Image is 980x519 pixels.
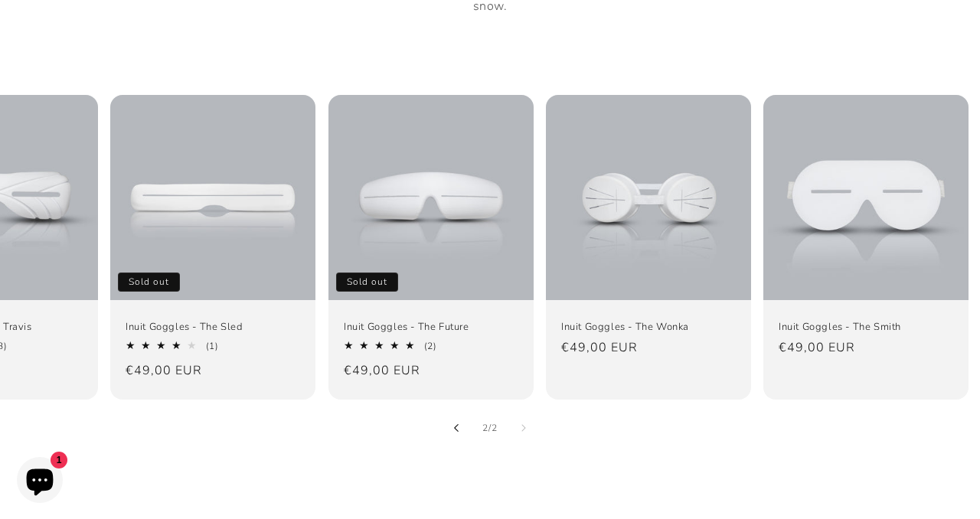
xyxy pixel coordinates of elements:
button: Slide right [507,411,541,445]
a: Inuit Goggles - The Sled [126,321,300,334]
a: Inuit Goggles - The Smith [779,321,953,334]
a: Inuit Goggles - The Future [344,321,518,334]
a: Inuit Goggles - The Wonka [561,321,736,334]
inbox-online-store-chat: Shopify online store chat [12,457,67,507]
span: / [488,420,492,436]
button: Slide left [439,411,473,445]
span: 2 [492,420,498,436]
span: 2 [482,420,488,436]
